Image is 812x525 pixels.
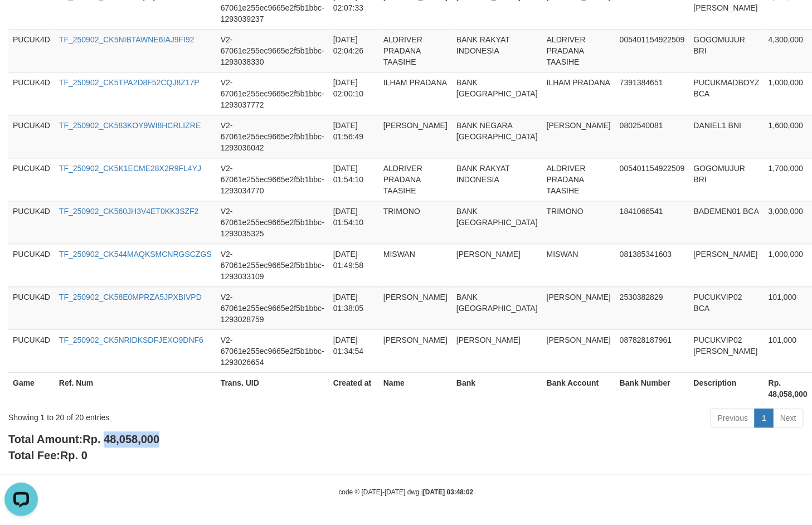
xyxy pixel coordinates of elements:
td: 7391384651 [615,72,689,115]
th: Bank Number [615,372,689,404]
a: TF_250902_CK560JH3V4ET0KK3SZF2 [59,207,199,216]
td: V2-67061e255ec9665e2f5b1bbc-1293037772 [216,72,329,115]
td: BADEMEN01 BCA [689,201,764,244]
td: [DATE] 02:00:10 [329,72,379,115]
a: Next [773,409,804,427]
td: [DATE] 01:38:05 [329,286,379,329]
a: 1 [755,409,774,427]
td: PUCUK4D [8,72,55,115]
td: [PERSON_NAME] [542,329,615,372]
td: PUCUKVIP02 [PERSON_NAME] [689,329,764,372]
td: [PERSON_NAME] [452,244,542,286]
td: BANK RAKYAT INDONESIA [452,29,542,72]
td: [PERSON_NAME] [379,329,452,372]
td: ILHAM PRADANA [379,72,452,115]
small: code © [DATE]-[DATE] dwg | [339,488,474,496]
td: 081385341603 [615,244,689,286]
td: [PERSON_NAME] [452,329,542,372]
td: [PERSON_NAME] [379,115,452,158]
button: Open LiveChat chat widget [4,4,38,38]
a: TF_250902_CK544MAQKSMCNRGSCZGS [59,250,212,259]
span: Rp. 0 [60,449,87,461]
td: V2-67061e255ec9665e2f5b1bbc-1293038330 [216,29,329,72]
strong: [DATE] 03:48:02 [423,488,473,496]
td: [PERSON_NAME] [689,244,764,286]
td: ALDRIVER PRADANA TAASIHE [379,29,452,72]
th: Created at [329,372,379,404]
td: [DATE] 01:49:58 [329,244,379,286]
td: PUCUK4D [8,201,55,244]
td: 005401154922509 [615,29,689,72]
a: TF_250902_CK583KOY9WI8HCRLIZRE [59,121,201,130]
td: [DATE] 01:56:49 [329,115,379,158]
th: Description [689,372,764,404]
td: PUCUK4D [8,244,55,286]
td: [PERSON_NAME] [379,286,452,329]
td: V2-67061e255ec9665e2f5b1bbc-1293036042 [216,115,329,158]
th: Bank Account [542,372,615,404]
td: BANK RAKYAT INDONESIA [452,158,542,201]
a: TF_250902_CK5NRIDKSDFJEXO9DNF6 [59,336,203,344]
div: Showing 1 to 20 of 20 entries [8,407,330,423]
td: PUCUK4D [8,286,55,329]
a: TF_250902_CK58E0MPRZA5JPXBIVPD [59,293,202,302]
td: V2-67061e255ec9665e2f5b1bbc-1293034770 [216,158,329,201]
td: 2530382829 [615,286,689,329]
th: Name [379,372,452,404]
td: [DATE] 01:54:10 [329,201,379,244]
td: ALDRIVER PRADANA TAASIHE [379,158,452,201]
td: 005401154922509 [615,158,689,201]
a: Previous [711,409,755,427]
td: BANK NEGARA [GEOGRAPHIC_DATA] [452,115,542,158]
td: MISWAN [542,244,615,286]
td: PUCUK4D [8,329,55,372]
td: V2-67061e255ec9665e2f5b1bbc-1293035325 [216,201,329,244]
td: GOGOMUJUR BRI [689,158,764,201]
td: BANK [GEOGRAPHIC_DATA] [452,72,542,115]
td: V2-67061e255ec9665e2f5b1bbc-1293028759 [216,286,329,329]
td: TRIMONO [542,201,615,244]
a: TF_250902_CK5NIBTAWNE6IAJ9FI92 [59,35,195,44]
td: 0802540081 [615,115,689,158]
td: DANIEL1 BNI [689,115,764,158]
td: V2-67061e255ec9665e2f5b1bbc-1293033109 [216,244,329,286]
span: Rp. 48,058,000 [82,433,159,445]
td: GOGOMUJUR BRI [689,29,764,72]
td: [DATE] 01:54:10 [329,158,379,201]
td: [DATE] 02:04:26 [329,29,379,72]
td: PUCUK4D [8,29,55,72]
td: ALDRIVER PRADANA TAASIHE [542,29,615,72]
td: MISWAN [379,244,452,286]
th: Trans. UID [216,372,329,404]
b: Total Amount: [8,433,159,445]
a: TF_250902_CK5K1ECME28X2R9FL4YJ [59,164,201,173]
td: PUCUKVIP02 BCA [689,286,764,329]
td: 087828187961 [615,329,689,372]
b: Total Fee: [8,449,87,461]
td: 1841066541 [615,201,689,244]
a: TF_250902_CK5TPA2D8F52CQJ8Z17P [59,78,200,87]
th: Bank [452,372,542,404]
th: Game [8,372,55,404]
td: PUCUK4D [8,115,55,158]
td: PUCUK4D [8,158,55,201]
td: [PERSON_NAME] [542,115,615,158]
td: ILHAM PRADANA [542,72,615,115]
td: V2-67061e255ec9665e2f5b1bbc-1293026654 [216,329,329,372]
td: BANK [GEOGRAPHIC_DATA] [452,201,542,244]
td: [DATE] 01:34:54 [329,329,379,372]
th: Ref. Num [55,372,216,404]
td: BANK [GEOGRAPHIC_DATA] [452,286,542,329]
td: ALDRIVER PRADANA TAASIHE [542,158,615,201]
td: [PERSON_NAME] [542,286,615,329]
td: PUCUKMADBOYZ BCA [689,72,764,115]
td: TRIMONO [379,201,452,244]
